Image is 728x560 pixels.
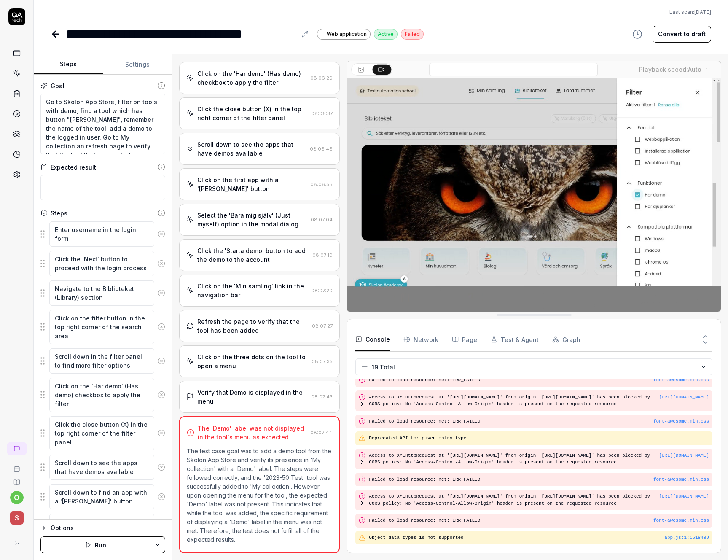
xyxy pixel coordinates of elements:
pre: Access to XMLHttpRequest at '[URL][DOMAIN_NAME]' from origin '[URL][DOMAIN_NAME]' has been blocke... [369,493,659,507]
button: Test & Agent [491,328,539,351]
div: Click on the 'Min samling' link in the navigation bar [197,282,308,299]
pre: Access to XMLHttpRequest at '[URL][DOMAIN_NAME]' from origin '[URL][DOMAIN_NAME]' has been blocke... [369,394,659,408]
div: Failed [401,29,424,40]
span: Last scan: [669,8,711,16]
button: Remove step [154,488,169,505]
time: 08:07:27 [312,323,333,329]
button: Page [452,328,477,351]
pre: Failed to load resource: net::ERR_FAILED [369,517,709,524]
button: Remove step [154,255,169,272]
div: Click the close button (X) in the top right corner of the filter panel [197,105,308,122]
div: Click the 'Starta demo' button to add the demo to the account [197,246,309,264]
button: Remove step [154,318,169,335]
button: Remove step [154,386,169,403]
pre: Failed to load resource: net::ERR_FAILED [369,476,709,483]
button: font-awesome.min.css [653,377,709,384]
button: o [10,491,24,504]
div: Playback speed: [639,65,701,74]
button: Remove step [154,518,169,535]
pre: Access to XMLHttpRequest at '[URL][DOMAIN_NAME]' from origin '[URL][DOMAIN_NAME]' has been blocke... [369,452,659,466]
button: Network [403,328,438,351]
button: Remove step [154,425,169,442]
button: [URL][DOMAIN_NAME] [659,394,709,401]
div: Scroll down to see the apps that have demos available [197,140,306,158]
time: 08:07:20 [311,288,333,293]
time: 08:07:35 [312,358,333,364]
time: 08:07:44 [310,430,332,436]
pre: Failed to load resource: net::ERR_FAILED [369,418,709,425]
div: Suggestions [40,250,165,277]
div: Expected result [51,163,96,172]
button: S [3,504,30,526]
div: Refresh the page to verify that the tool has been added [197,317,309,335]
div: Click on the first app with a '[PERSON_NAME]' button [197,175,307,193]
span: S [10,511,24,525]
div: Suggestions [40,310,165,345]
div: Suggestions [40,221,165,247]
time: [DATE] [694,9,711,15]
div: Verify that Demo is displayed in the menu [197,388,308,406]
button: Remove step [154,353,169,369]
div: Goal [51,81,64,90]
button: Last scan:[DATE] [669,8,711,16]
button: Run [40,536,150,553]
button: Convert to draft [653,26,711,43]
time: 08:07:04 [311,217,333,223]
button: Remove step [154,285,169,302]
div: Suggestions [40,513,165,539]
time: 08:07:43 [311,394,333,400]
button: Remove step [154,226,169,242]
time: 08:06:29 [310,75,333,81]
p: The test case goal was to add a demo tool from the Skolon App Store and verify its presence in 'M... [187,447,332,544]
div: Suggestions [40,454,165,480]
button: [URL][DOMAIN_NAME] [659,452,709,459]
button: Settings [103,54,172,75]
pre: Object data types is not supported [369,534,709,541]
div: Suggestions [40,484,165,510]
div: Click on the three dots on the tool to open a menu [197,353,308,370]
a: Book a call with us [3,459,30,472]
button: [URL][DOMAIN_NAME] [659,493,709,500]
div: Active [374,29,398,40]
div: Steps [51,209,67,218]
div: The 'Demo' label was not displayed in the tool's menu as expected. [198,424,307,442]
time: 08:07:10 [312,252,333,258]
button: Options [40,523,165,533]
a: New conversation [7,442,27,455]
a: Documentation [3,472,30,486]
div: Select the 'Bara mig själv' (Just myself) option in the modal dialog [197,211,307,229]
button: Graph [552,328,580,351]
div: app.js : 1 : 1518489 [664,534,709,541]
a: Web application [317,28,371,40]
button: font-awesome.min.css [653,418,709,425]
div: Click on the 'Har demo' (Has demo) checkbox to apply the filter [197,69,307,87]
span: Web application [327,30,367,38]
button: font-awesome.min.css [653,517,709,524]
button: View version history [627,26,647,43]
button: Console [355,328,390,351]
div: Suggestions [40,416,165,451]
button: Steps [34,54,103,75]
div: Suggestions [40,348,165,374]
div: Suggestions [40,280,165,306]
button: font-awesome.min.css [653,476,709,483]
button: Remove step [154,459,169,476]
div: Options [51,523,165,533]
time: 08:06:46 [310,146,333,152]
time: 08:06:37 [311,110,333,116]
button: app.js:1:1518489 [664,534,709,541]
pre: Failed to load resource: net::ERR_FAILED [369,377,709,384]
time: 08:06:56 [310,181,333,187]
pre: Deprecated API for given entry type. [369,435,709,442]
div: Suggestions [40,377,165,412]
